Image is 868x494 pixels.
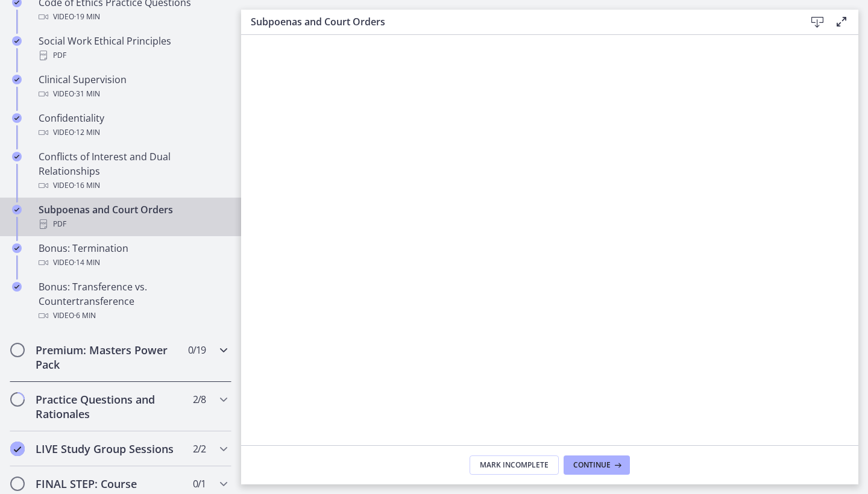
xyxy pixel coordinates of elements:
div: PDF [39,217,227,231]
span: 0 / 1 [193,477,206,491]
div: Confidentiality [39,111,227,140]
span: 2 / 2 [193,442,206,456]
button: Continue [564,455,630,475]
h2: Premium: Masters Power Pack [36,343,183,372]
span: 0 / 19 [188,343,206,357]
i: Completed [12,243,22,253]
div: Bonus: Transference vs. Countertransference [39,280,227,323]
i: Completed [12,282,22,292]
i: Completed [10,442,25,456]
div: Social Work Ethical Principles [39,34,227,63]
i: Completed [12,113,22,123]
div: Video [39,87,227,101]
div: Clinical Supervision [39,72,227,101]
div: Bonus: Termination [39,241,227,270]
h2: LIVE Study Group Sessions [36,442,183,456]
span: Mark Incomplete [480,460,549,470]
span: 2 / 8 [193,392,206,407]
span: · 19 min [74,10,100,24]
span: · 16 min [74,178,100,193]
span: · 14 min [74,255,100,270]
div: PDF [39,48,227,63]
span: · 6 min [74,308,96,323]
div: Video [39,178,227,193]
h2: Practice Questions and Rationales [36,392,183,421]
i: Completed [12,36,22,46]
i: Completed [12,152,22,161]
div: Video [39,10,227,24]
h3: Subpoenas and Court Orders [251,14,786,29]
span: · 31 min [74,87,100,101]
span: · 12 min [74,125,100,140]
div: Video [39,125,227,140]
i: Completed [12,75,22,84]
div: Subpoenas and Court Orders [39,202,227,231]
div: Video [39,308,227,323]
i: Completed [12,205,22,214]
div: Video [39,255,227,270]
button: Mark Incomplete [470,455,559,475]
div: Conflicts of Interest and Dual Relationships [39,149,227,193]
span: Continue [573,460,611,470]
